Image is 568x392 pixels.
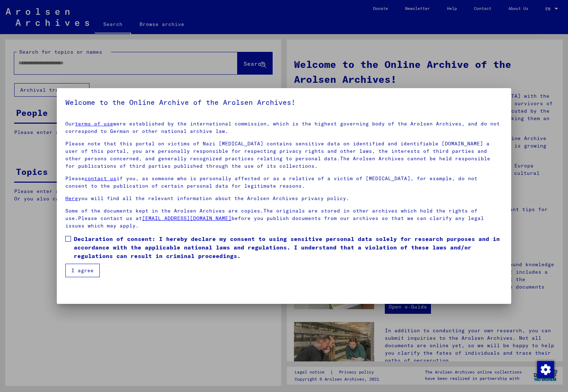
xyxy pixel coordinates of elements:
img: Change consent [537,361,554,378]
p: Please if you, as someone who is personally affected or as a relative of a victim of [MEDICAL_DAT... [65,175,503,190]
a: Here [65,195,78,202]
p: Please note that this portal on victims of Nazi [MEDICAL_DATA] contains sensitive data on identif... [65,140,503,170]
a: [EMAIL_ADDRESS][DOMAIN_NAME] [142,215,231,221]
a: terms of use [75,120,113,127]
h5: Welcome to the Online Archive of the Arolsen Archives! [65,97,503,108]
div: Change consent [537,361,554,378]
a: contact us [84,175,116,182]
span: Declaration of consent: I hereby declare my consent to using sensitive personal data solely for r... [74,235,503,260]
p: you will find all the relevant information about the Arolsen Archives privacy policy. [65,195,503,202]
button: I agree [65,264,100,277]
p: Our were established by the international commission, which is the highest governing body of the ... [65,120,503,135]
p: Some of the documents kept in the Arolsen Archives are copies.The originals are stored in other a... [65,207,503,230]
